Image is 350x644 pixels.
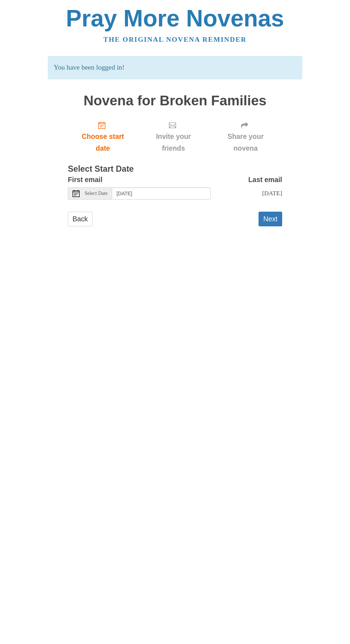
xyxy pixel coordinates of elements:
div: Click "Next" to confirm your start date first. [138,115,209,158]
a: Choose start date [68,115,138,158]
label: First email [68,174,102,186]
span: [DATE] [262,190,282,197]
p: You have been logged in! [48,56,302,79]
h3: Select Start Date [68,165,282,174]
a: The original novena reminder [104,36,247,43]
span: Select Date [85,191,107,196]
label: Last email [248,174,282,186]
button: Next [259,212,282,226]
a: Back [68,212,92,226]
span: Invite your friends [145,131,202,154]
h1: Novena for Broken Families [68,93,282,109]
div: Click "Next" to confirm your start date first. [209,115,282,158]
span: Share your novena [216,131,275,154]
a: Pray More Novenas [66,5,284,31]
span: Choose start date [75,131,131,154]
